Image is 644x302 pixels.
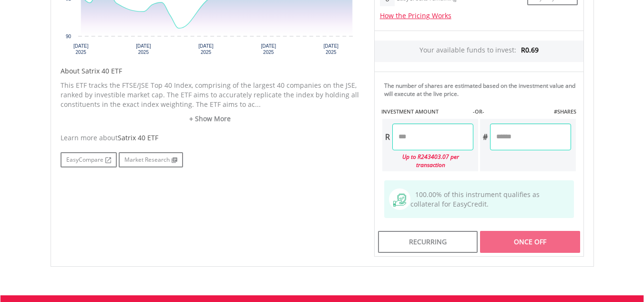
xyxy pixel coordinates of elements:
text: [DATE] 2025 [73,43,88,55]
div: Once Off [480,231,580,253]
img: collateral-qualifying-green.svg [393,194,406,207]
text: [DATE] 2025 [198,43,214,55]
span: R0.69 [521,45,539,54]
span: 100.00% of this instrument qualifies as collateral for EasyCredit. [410,190,540,208]
label: -OR- [473,108,484,115]
p: This ETF tracks the FTSE/JSE Top 40 Index, comprising of the largest 40 companies on the JSE, ran... [61,81,360,109]
a: How the Pricing Works [380,11,451,20]
h5: About Satrix 40 ETF [61,66,360,76]
div: Up to R243403.07 per transaction [382,150,473,171]
div: R [382,124,392,150]
label: INVESTMENT AMOUNT [381,108,439,115]
text: 90 [65,34,71,39]
a: EasyCompare [61,152,117,167]
text: [DATE] 2025 [136,43,151,55]
div: Your available funds to invest: [375,41,583,62]
div: Recurring [378,231,478,253]
div: Learn more about [61,133,360,143]
div: The number of shares are estimated based on the investment value and will execute at the live price. [384,82,580,98]
label: #SHARES [554,108,576,115]
span: Satrix 40 ETF [118,133,158,142]
text: [DATE] 2025 [323,43,338,55]
a: + Show More [61,114,360,124]
text: [DATE] 2025 [261,43,276,55]
div: # [480,124,490,150]
a: Market Research [119,152,183,167]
